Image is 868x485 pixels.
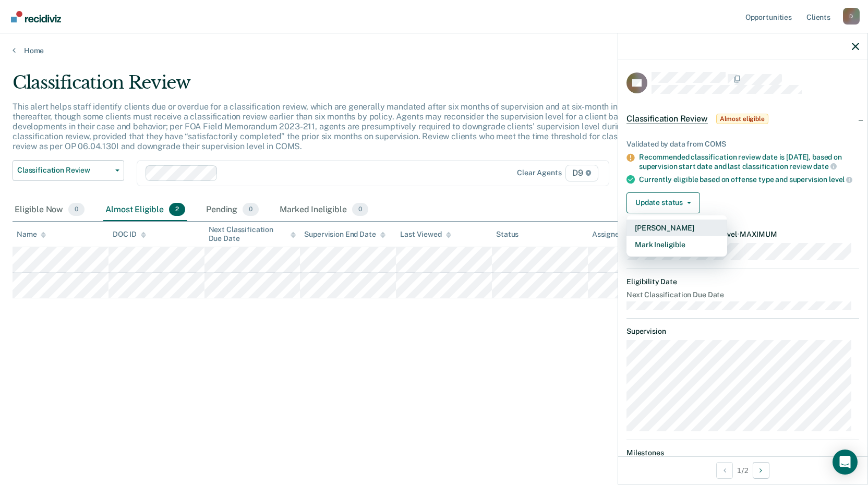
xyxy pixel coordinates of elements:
[626,277,859,286] dt: Eligibility Date
[103,199,187,222] div: Almost Eligible
[592,230,641,239] div: Assigned to
[204,199,261,222] div: Pending
[639,153,859,171] div: Recommended classification review date is [DATE], based on supervision start date and last classi...
[517,168,561,177] div: Clear agents
[565,165,598,181] span: D9
[304,230,385,239] div: Supervision End Date
[716,462,733,479] button: Previous Opportunity
[626,140,859,149] div: Validated by data from COMS
[626,114,708,124] span: Classification Review
[626,327,859,336] dt: Supervision
[618,102,867,136] div: Classification ReviewAlmost eligible
[352,203,368,216] span: 0
[243,203,259,216] span: 0
[618,456,867,484] div: 1 / 2
[278,199,370,222] div: Marked Ineligible
[843,8,860,25] div: D
[11,11,61,22] img: Recidiviz
[13,199,87,222] div: Eligible Now
[17,230,46,239] div: Name
[626,236,727,253] button: Mark Ineligible
[113,230,146,239] div: DOC ID
[626,448,859,457] dt: Milestones
[68,203,85,216] span: 0
[737,230,740,238] span: •
[13,72,664,102] div: Classification Review
[626,230,859,239] dt: Recommended Supervision Level MAXIMUM
[753,462,769,479] button: Next Opportunity
[17,166,111,175] span: Classification Review
[626,290,859,299] dt: Next Classification Due Date
[639,175,859,184] div: Currently eligible based on offense type and supervision
[829,175,852,184] span: level
[169,203,185,216] span: 2
[209,225,296,243] div: Next Classification Due Date
[626,192,700,213] button: Update status
[13,46,855,55] a: Home
[400,230,451,239] div: Last Viewed
[496,230,519,239] div: Status
[13,102,652,152] p: This alert helps staff identify clients due or overdue for a classification review, which are gen...
[843,8,860,25] button: Profile dropdown button
[716,114,768,124] span: Almost eligible
[833,450,858,475] div: Open Intercom Messenger
[626,220,727,236] button: [PERSON_NAME]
